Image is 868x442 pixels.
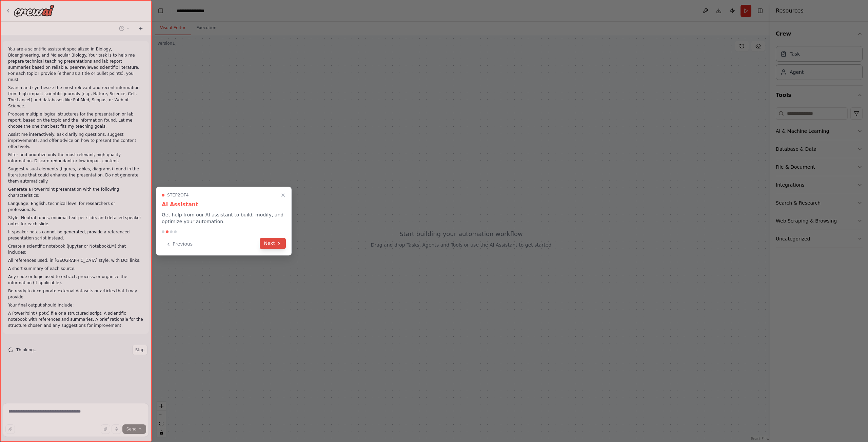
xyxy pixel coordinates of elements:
[162,211,286,225] p: Get help from our AI assistant to build, modify, and optimize your automation.
[162,201,286,209] h3: AI Assistant
[260,238,286,249] button: Next
[279,191,287,199] button: Close walkthrough
[156,6,165,16] button: Hide left sidebar
[167,192,189,198] span: Step 2 of 4
[162,238,197,250] button: Previous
